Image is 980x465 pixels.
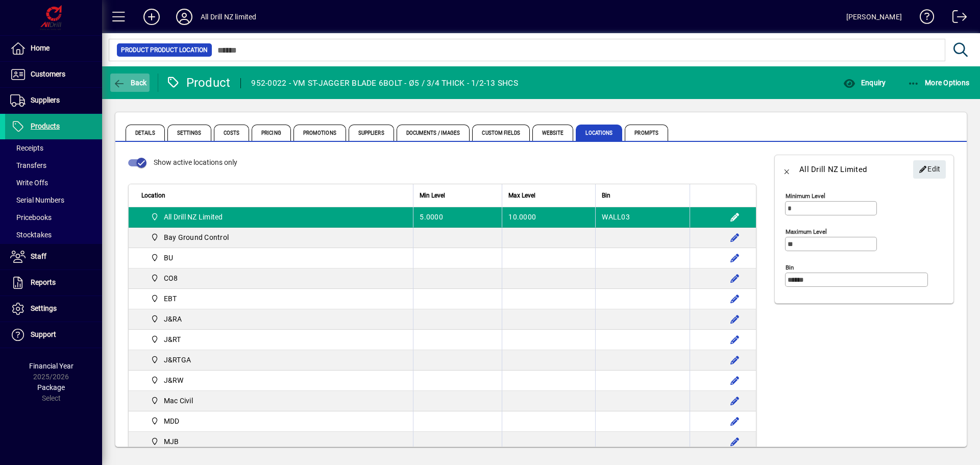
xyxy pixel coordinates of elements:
span: Bay Ground Control [164,232,229,242]
span: Location [141,190,165,201]
a: Customers [5,62,102,87]
span: Bin [602,190,610,201]
a: Pricebooks [5,209,102,226]
span: Edit [919,161,941,178]
button: Edit [727,372,743,388]
span: Suppliers [349,125,394,141]
a: Logout [945,2,967,35]
span: J&RA [146,313,186,325]
span: J&RT [164,334,181,345]
span: Write Offs [10,179,48,187]
a: Serial Numbers [5,191,102,209]
span: J&RA [164,314,182,324]
span: Prompts [625,125,668,141]
span: Transfers [10,161,46,169]
span: CO8 [146,272,182,284]
button: Edit [727,311,743,327]
a: Settings [5,296,102,322]
div: 952-0022 - VM ST-JAGGER BLADE 6BOLT - Ø5 / 3/4 THICK - 1/2-13 SHCS [251,75,518,91]
span: J&RW [164,375,184,385]
span: Promotions [293,125,346,141]
span: Bay Ground Control [146,231,233,243]
td: WALL03 [595,207,690,228]
span: MDD [146,415,183,427]
button: Edit [913,160,946,179]
button: Edit [727,250,743,266]
span: Settings [167,125,211,141]
mat-label: Minimum level [786,192,825,200]
span: Products [31,122,60,130]
mat-label: Bin [786,264,794,271]
button: Edit [727,331,743,348]
span: Min Level [420,190,445,201]
span: More Options [908,79,970,87]
a: Reports [5,270,102,296]
span: Website [532,125,574,141]
div: All Drill NZ Limited [799,161,867,178]
a: Knowledge Base [912,2,935,35]
a: Transfers [5,157,102,174]
button: Enquiry [841,74,888,92]
span: Home [31,44,50,52]
span: EBT [146,292,181,305]
span: Package [37,383,65,391]
a: Home [5,36,102,61]
button: Edit [727,433,743,450]
span: Custom Fields [472,125,529,141]
button: Edit [727,209,743,225]
a: Write Offs [5,174,102,191]
span: Staff [31,252,46,260]
a: Stocktakes [5,226,102,243]
td: 10.0000 [502,207,595,228]
span: Details [126,125,165,141]
button: Back [110,74,150,92]
a: Receipts [5,139,102,157]
span: BU [164,253,174,263]
button: Edit [727,229,743,246]
span: Receipts [10,144,43,152]
button: Edit [727,290,743,307]
span: J&RTGA [164,355,191,365]
span: MJB [146,435,183,448]
span: Pricebooks [10,213,52,222]
button: Edit [727,393,743,409]
span: J&RTGA [146,354,195,366]
span: Stocktakes [10,231,52,239]
span: Max Level [508,190,535,201]
a: Suppliers [5,88,102,113]
span: Financial Year [29,362,73,370]
span: Enquiry [843,79,886,87]
mat-label: Maximum level [786,228,827,235]
app-page-header-button: Back [775,157,799,182]
span: Pricing [252,125,291,141]
button: Edit [727,413,743,429]
span: All Drill NZ Limited [146,211,227,223]
span: Mac Civil [146,395,197,407]
app-page-header-button: Back [102,74,158,92]
button: Edit [727,270,743,286]
span: Settings [31,304,57,312]
span: Costs [214,125,250,141]
button: More Options [905,74,972,92]
span: Documents / Images [397,125,470,141]
span: Customers [31,70,65,78]
span: Serial Numbers [10,196,64,204]
div: All Drill NZ limited [201,9,257,25]
div: [PERSON_NAME] [846,9,902,25]
span: Show active locations only [154,158,237,166]
a: Staff [5,244,102,270]
span: Product Product Location [121,45,208,55]
td: 5.0000 [413,207,502,228]
span: Support [31,330,56,338]
button: Profile [168,8,201,26]
span: Mac Civil [164,396,193,406]
span: CO8 [164,273,178,283]
span: Back [113,79,147,87]
span: BU [146,252,177,264]
button: Add [135,8,168,26]
div: Product [166,75,231,91]
span: Suppliers [31,96,60,104]
a: Support [5,322,102,348]
button: Edit [727,352,743,368]
span: Reports [31,278,56,286]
